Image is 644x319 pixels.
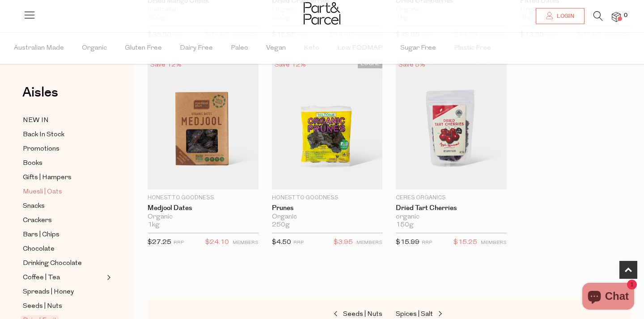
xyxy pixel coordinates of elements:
[23,201,45,212] span: Snacks
[23,172,72,183] span: Gifts | Hampers
[396,204,507,212] a: Dried Tart Cherries
[272,213,383,221] div: Organic
[205,237,229,248] span: $24.10
[293,240,304,245] small: RRP
[148,213,258,221] div: Organic
[396,221,414,229] span: 150g
[272,59,383,189] img: Prunes
[14,33,64,64] span: Australian Made
[272,59,309,71] div: Save 12%
[148,239,171,246] span: $27.25
[23,215,104,226] a: Crackers
[23,115,104,126] a: NEW IN
[23,115,49,126] span: NEW IN
[396,213,507,221] div: organic
[454,33,491,64] span: Plastic Free
[612,12,621,21] a: 0
[148,194,258,202] p: Honest to Goodness
[396,311,433,318] span: Spices | Salt
[23,287,74,298] span: Spreads | Honey
[180,33,213,64] span: Dairy Free
[148,221,160,229] span: 1kg
[23,229,104,240] a: Bars | Chips
[23,172,104,183] a: Gifts | Hampers
[481,240,507,245] small: MEMBERS
[337,33,382,64] span: Low FODMAP
[304,33,319,64] span: Keto
[23,258,104,269] a: Drinking Chocolate
[400,33,436,64] span: Sugar Free
[23,258,82,269] span: Drinking Chocolate
[334,237,353,248] span: $3.95
[396,59,428,71] div: Save 5%
[272,204,383,212] a: Prunes
[23,301,62,312] span: Seeds | Nuts
[272,194,383,202] p: Honest to Goodness
[23,230,59,240] span: Bars | Chips
[148,59,184,71] div: Save 12%
[23,301,104,312] a: Seeds | Nuts
[622,12,630,20] span: 0
[148,59,258,189] img: Medjool Dates
[23,158,42,169] span: Books
[396,239,419,246] span: $15.99
[453,237,477,248] span: $15.25
[148,204,258,212] a: Medjool Dates
[174,240,184,245] small: RRP
[23,158,104,169] a: Books
[82,33,107,64] span: Organic
[23,273,60,283] span: Coffee | Tea
[105,272,111,283] button: Expand/Collapse Coffee | Tea
[23,272,104,283] a: Coffee | Tea
[22,86,58,108] a: Aisles
[580,283,637,312] inbox-online-store-chat: Shopify online store chat
[23,129,104,140] a: Back In Stock
[23,143,104,155] a: Promotions
[23,244,55,255] span: Chocolate
[22,83,58,102] span: Aisles
[272,221,290,229] span: 250g
[23,286,104,298] a: Spreads | Honey
[396,59,507,189] img: Dried Tart Cherries
[23,201,104,212] a: Snacks
[356,240,382,245] small: MEMBERS
[23,187,62,197] span: Muesli | Oats
[304,2,340,25] img: Part&Parcel
[125,33,162,64] span: Gluten Free
[272,239,291,246] span: $4.50
[396,194,507,202] p: Ceres Organics
[555,13,574,20] span: Login
[23,144,59,155] span: Promotions
[422,240,432,245] small: RRP
[536,8,585,24] a: Login
[23,243,104,255] a: Chocolate
[266,33,286,64] span: Vegan
[23,215,52,226] span: Crackers
[233,240,258,245] small: MEMBERS
[231,33,248,64] span: Paleo
[23,130,64,140] span: Back In Stock
[343,311,382,318] span: Seeds | Nuts
[23,186,104,197] a: Muesli | Oats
